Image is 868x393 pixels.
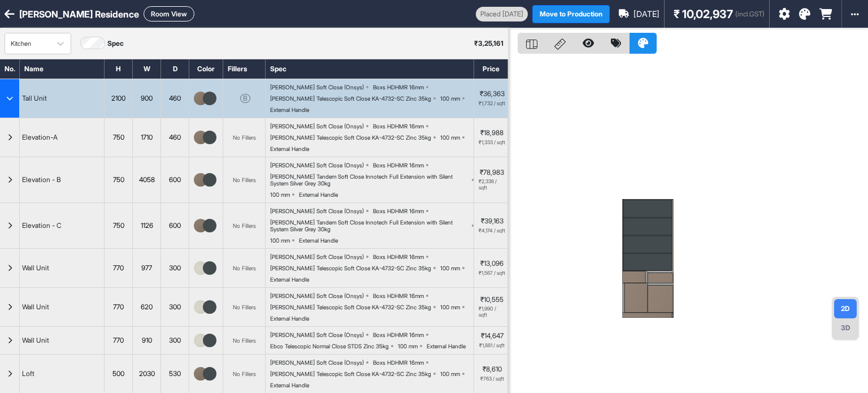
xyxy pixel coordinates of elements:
[270,382,309,388] div: External Handle
[440,134,460,141] div: 100 mm
[270,219,470,232] div: [PERSON_NAME] Tandem Soft Close Innotech Full Extension with Silent System Silver Grey 30kg
[133,368,160,380] div: 2030
[105,262,132,274] div: 770
[270,237,290,244] div: 100 mm
[648,271,673,273] img: z5p+AkrtgAAAACY0tLm8f+VPAAAAAAM4HdJAAAAAAAAAAAAAAAAAACs9D9r0xGBSpxEMQAAAABJRU5ErkJggg==
[440,304,460,310] div: 100 mm
[483,365,502,373] p: ₹8,610
[203,261,216,275] img: thumb_Screenshot_2025-07-21_132640.png
[373,359,424,366] div: Boxs HDHMR 16mm
[133,92,160,105] div: 900
[105,219,132,232] div: 750
[270,343,389,349] div: Ebco Telescopic Normal Close STDS Zinc 35kg
[480,129,504,137] p: ₹18,988
[440,370,460,377] div: 100 mm
[161,368,189,380] div: 530
[427,343,466,349] div: External Handle
[133,219,160,232] div: 1126
[133,262,160,274] div: 977
[107,38,124,49] label: Spec
[233,134,256,141] div: No Fillers
[373,253,424,260] div: Boxs HDHMR 16mm
[203,367,216,381] img: thumb_Screenshot_2025-07-21_132640.png
[161,174,189,186] div: 600
[270,253,364,260] div: [PERSON_NAME] Soft Close (Onsys)
[270,84,364,90] div: [PERSON_NAME] Soft Close (Onsys)
[105,174,132,186] div: 750
[270,191,290,198] div: 100 mm
[133,301,160,313] div: 620
[203,334,216,347] img: thumb_Screenshot_2025-07-21_132640.png
[479,343,505,349] span: ₹1,881 / sqft
[161,262,189,274] div: 300
[398,343,418,349] div: 100 mm
[194,300,207,314] img: thumb_8614.JPG
[203,92,216,105] img: thumb_Screenshot_2025-07-21_132640.png
[161,92,189,105] div: 460
[479,270,505,277] span: ₹1,567 / sqft
[479,228,505,234] span: ₹4,174 / sqft
[270,276,309,283] div: External Handle
[105,59,133,79] div: H
[633,8,659,20] span: [DATE]
[20,262,51,274] div: Wall Unit
[373,208,424,214] div: Boxs HDHMR 16mm
[270,208,364,214] div: [PERSON_NAME] Soft Close (Onsys)
[105,131,132,144] div: 750
[20,92,49,105] div: Tall Unit
[20,174,63,186] div: Elevation - B
[480,90,505,98] p: ₹36,363
[105,334,132,347] div: 770
[480,169,504,176] p: ₹78,983
[194,92,207,105] img: thumb_zurich_1.5mm_zh_8611_glossy.jpg
[270,134,431,141] div: [PERSON_NAME] Telescopic Soft Close KA-4732-SC Zinc 35kg
[270,359,364,366] div: [PERSON_NAME] Soft Close (Onsys)
[270,173,470,187] div: [PERSON_NAME] Tandem Soft Close Innotech Full Extension with Silent System Silver Grey 30kg
[270,292,364,299] div: [PERSON_NAME] Soft Close (Onsys)
[270,315,309,322] div: External Handle
[133,334,160,347] div: 910
[373,123,424,129] div: Boxs HDHMR 16mm
[799,8,810,20] i: Colors
[161,131,189,144] div: 460
[270,95,431,102] div: [PERSON_NAME] Telescopic Soft Close KA-4732-SC Zinc 35kg
[161,334,189,347] div: 300
[20,219,64,232] div: Elevation - C
[233,304,256,310] div: No Fillers
[270,145,309,152] div: External Handle
[194,173,207,187] img: thumb_zurich_1.5mm_zh_8611_glossy.jpg
[479,179,505,191] span: ₹2,336 / sqft
[440,95,460,102] div: 100 mm
[19,7,139,21] div: [PERSON_NAME] Residence
[270,370,431,377] div: [PERSON_NAME] Telescopic Soft Close KA-4732-SC Zinc 35kg
[223,59,266,79] div: Fillers
[779,8,790,20] i: Settings
[299,191,338,198] div: External Handle
[479,140,505,146] span: ₹1,333 / sqft
[20,59,105,79] div: Name
[20,301,51,313] div: Wall Unit
[373,331,424,338] div: Boxs HDHMR 16mm
[481,217,504,225] p: ₹39,163
[11,39,45,49] div: Kitchen
[233,337,256,344] div: No Fillers
[480,376,504,382] span: ₹763 / sqft
[105,368,132,380] div: 500
[373,162,424,169] div: Boxs HDHMR 16mm
[133,59,161,79] div: W
[161,219,189,232] div: 600
[834,318,857,338] div: 3D
[233,370,256,377] div: No Fillers
[194,219,207,232] img: thumb_zurich_1.5mm_zh_8611_glossy.jpg
[20,368,37,380] div: Loft
[203,300,216,314] img: thumb_Screenshot_2025-07-21_132640.png
[674,6,733,23] span: ₹ 10,02,937
[203,131,216,144] img: thumb_Screenshot_2025-07-21_132640.png
[474,38,504,49] p: ₹ 3,25,161
[476,7,528,21] div: Placed [DATE]
[203,219,216,232] img: thumb_Screenshot_2025-07-21_132640.png
[270,265,431,271] div: [PERSON_NAME] Telescopic Soft Close KA-4732-SC Zinc 35kg
[479,306,505,318] span: ₹1,990 / sqft
[194,334,207,347] img: thumb_8614.JPG
[622,283,624,313] img: g_profile_left.b61265a84533ed3e487c.png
